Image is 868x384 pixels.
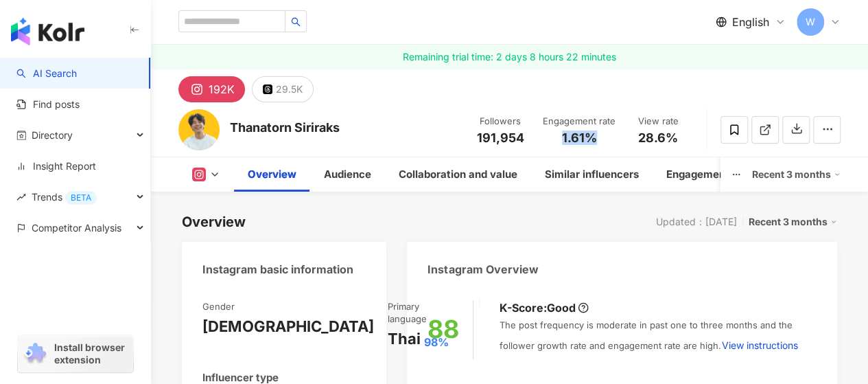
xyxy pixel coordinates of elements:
span: View instructions [721,340,797,351]
div: Good [546,300,575,315]
div: Followers [474,115,526,128]
div: BETA [65,191,97,205]
span: Install browser extension [54,341,129,366]
div: Overview [182,212,246,231]
div: Engagement rate [543,115,615,128]
span: Competitor Analysis [32,212,121,243]
span: 98% [424,335,449,350]
div: View rate [632,115,684,128]
div: Thai [388,328,421,350]
div: Overview [248,166,296,183]
div: The post frequency is moderate in past one to three months and the follower growth rate and engag... [499,319,817,359]
span: 1.61% [562,131,597,145]
a: chrome extensionInstall browser extension [18,335,133,372]
div: [DEMOGRAPHIC_DATA] [202,316,374,337]
div: Instagram basic information [202,262,353,277]
div: Similar influencers [545,166,639,183]
div: 192K [209,80,235,99]
div: Instagram Overview [427,262,538,277]
span: W [806,14,815,30]
div: 29.5K [276,80,303,99]
div: K-Score : [499,300,589,315]
span: rise [16,192,26,202]
div: Collaboration and value [399,166,517,183]
div: Updated：[DATE] [656,216,737,227]
div: Gender [202,300,235,313]
a: Find posts [16,98,80,111]
img: logo [11,18,84,45]
a: Remaining trial time: 2 days 8 hours 22 minutes [151,45,868,69]
span: 28.6% [638,131,678,145]
a: searchAI Search [16,67,77,80]
img: KOL Avatar [178,109,220,150]
div: Primary language [388,300,449,325]
div: Thanatorn Siriraks [230,119,340,136]
div: Engagement [666,166,729,183]
button: 29.5K [252,76,314,102]
span: Trends [32,181,97,212]
div: Audience [324,166,371,183]
span: search [291,17,301,27]
div: Recent 3 months [749,213,837,231]
button: View instructions [720,332,798,359]
span: Directory [32,120,73,150]
button: 192K [178,76,245,102]
img: chrome extension [22,343,48,365]
a: Insight Report [16,159,96,173]
span: 191,954 [477,131,524,145]
div: Recent 3 months [752,163,841,185]
span: English [732,14,769,30]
